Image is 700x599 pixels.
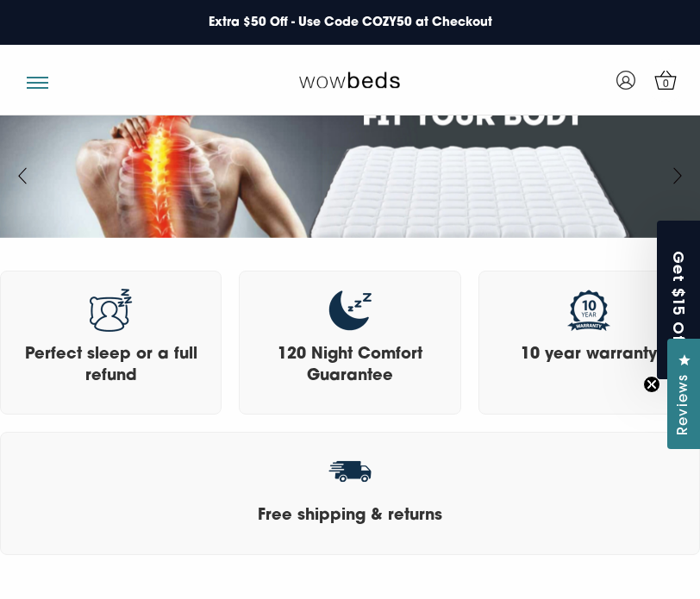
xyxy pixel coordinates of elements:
a: Extra $50 Off - Use Code COZY50 at Checkout [200,5,501,41]
img: Perfect sleep or a full refund [90,289,133,332]
img: 10 year warranty [567,289,610,332]
a: 0 [644,59,687,102]
h3: 120 Night Comfort Guarantee [257,345,442,388]
h3: 10 year warranty [497,345,682,366]
img: 120 Night Comfort Guarantee [328,289,372,332]
h3: Free shipping & returns [18,506,682,527]
button: Close teaser [643,376,660,393]
img: Free shipping & returns [328,450,372,493]
img: Wow Beds Logo [299,71,400,88]
span: Reviews [673,374,696,435]
div: Get $15 OffClose teaser [657,221,700,379]
span: 0 [658,76,675,93]
h3: Perfect sleep or a full refund [18,345,203,388]
span: Get $15 Off [669,250,691,349]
